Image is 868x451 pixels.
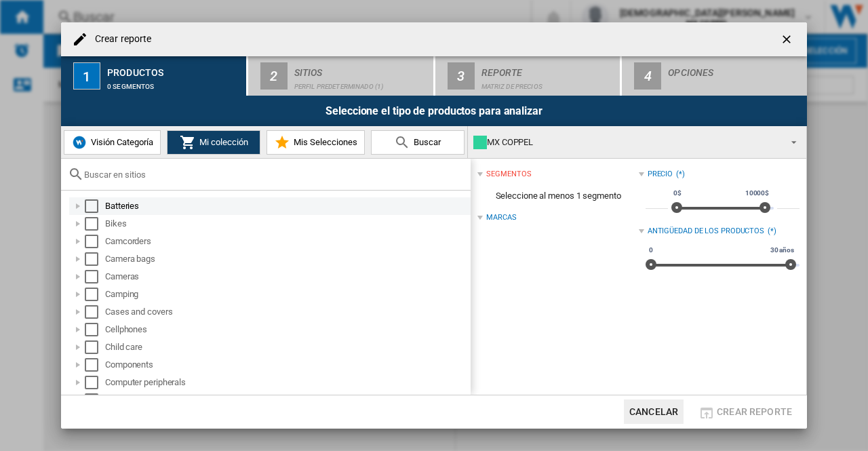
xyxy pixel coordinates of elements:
div: 4 [634,62,661,90]
span: Buscar [410,137,441,147]
button: Crear reporte [694,399,796,424]
div: Opciones [668,62,802,76]
div: Cellphones [105,323,469,336]
div: Camping [105,288,469,301]
div: 1 [73,62,100,90]
div: Marcas [486,212,516,223]
div: Camcorders [105,235,469,248]
span: Crear reporte [717,406,792,417]
div: Computer peripherals [105,376,469,389]
md-checkbox: Select [85,393,105,407]
md-checkbox: Select [85,199,105,213]
div: Precio [648,169,673,180]
span: 10000$ [743,188,771,199]
md-checkbox: Select [85,340,105,354]
div: 2 [260,62,288,90]
div: Cameras [105,270,469,283]
div: segmentos [486,169,531,180]
img: wiser-icon-blue.png [71,134,87,151]
button: getI18NText('BUTTONS.CLOSE_DIALOG') [774,26,802,53]
span: Visión Categoría [87,137,153,147]
md-checkbox: Select [85,252,105,266]
ng-md-icon: getI18NText('BUTTONS.CLOSE_DIALOG') [780,33,796,49]
md-checkbox: Select [85,323,105,336]
md-checkbox: Select [85,376,105,389]
div: 0 segmentos [107,76,241,90]
h4: Crear reporte [88,33,151,46]
button: Buscar [371,130,465,155]
button: Mis Selecciones [267,130,365,155]
div: Camera bags [105,252,469,266]
div: 3 [448,62,475,90]
md-checkbox: Select [85,305,105,319]
div: Bikes [105,217,469,231]
div: Matriz de precios [481,76,615,90]
div: Sitios [294,62,428,76]
div: Child care [105,340,469,354]
span: 0$ [671,188,684,199]
span: Mis Selecciones [290,137,357,147]
div: Cases and covers [105,305,469,319]
div: MX COPPEL [473,133,779,152]
button: 4 Opciones [622,56,807,96]
button: 3 Reporte Matriz de precios [435,56,622,96]
md-checkbox: Select [85,270,105,283]
span: Mi colección [196,137,248,147]
div: Batteries [105,199,469,213]
input: Buscar en sitios [84,170,464,180]
md-checkbox: Select [85,358,105,372]
div: Computers [105,393,469,407]
div: Reporte [481,62,615,76]
span: Seleccione al menos 1 segmento [477,183,638,209]
div: Productos [107,62,241,76]
span: 30 años [768,245,796,256]
md-checkbox: Select [85,217,105,231]
button: Visión Categoría [64,130,161,155]
button: 2 Sitios Perfil predeterminado (1) [248,56,435,96]
div: Perfil predeterminado (1) [294,76,428,90]
button: 1 Productos 0 segmentos [61,56,248,96]
md-checkbox: Select [85,235,105,248]
div: Seleccione el tipo de productos para analizar [61,96,807,126]
button: Mi colección [167,130,260,155]
div: Components [105,358,469,372]
span: 0 [647,245,655,256]
md-checkbox: Select [85,288,105,301]
button: Cancelar [624,399,684,424]
div: Antigüedad de los productos [648,226,764,237]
